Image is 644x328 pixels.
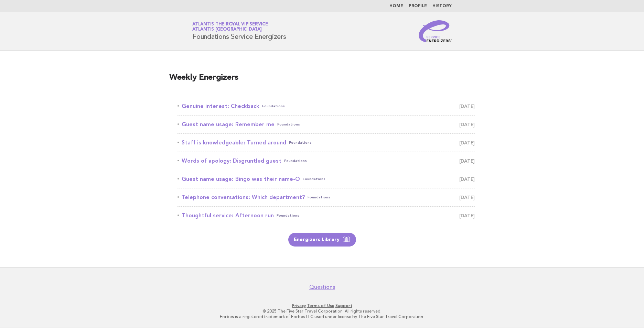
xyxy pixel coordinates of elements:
span: Atlantis [GEOGRAPHIC_DATA] [192,28,262,32]
span: Foundations [277,211,299,220]
a: Privacy [292,303,306,308]
span: Foundations [308,193,330,202]
p: Forbes is a registered trademark of Forbes LLC used under license by The Five Star Travel Corpora... [111,314,533,319]
a: Questions [309,284,335,291]
a: History [432,4,452,8]
a: Genuine interest: CheckbackFoundations [DATE] [178,101,475,111]
a: Words of apology: Disgruntled guestFoundations [DATE] [178,156,475,166]
h1: Foundations Service Energizers [192,22,286,40]
a: Atlantis the Royal VIP ServiceAtlantis [GEOGRAPHIC_DATA] [192,22,268,32]
p: © 2025 The Five Star Travel Corporation. All rights reserved. [111,308,533,314]
span: Foundations [303,174,325,184]
a: Profile [409,4,427,8]
p: · · [111,303,533,308]
a: Guest name usage: Bingo was their name-OFoundations [DATE] [178,174,475,184]
span: Foundations [277,120,300,129]
a: Telephone conversations: Which department?Foundations [DATE] [178,193,475,202]
a: Support [335,303,352,308]
span: [DATE] [459,138,475,147]
span: [DATE] [459,156,475,166]
a: Terms of Use [307,303,334,308]
span: [DATE] [459,211,475,220]
span: [DATE] [459,120,475,129]
a: Guest name usage: Remember meFoundations [DATE] [178,120,475,129]
a: Staff is knowledgeable: Turned aroundFoundations [DATE] [178,138,475,147]
span: Foundations [284,156,307,166]
a: Home [389,4,403,8]
h2: Weekly Energizers [169,72,475,89]
a: Energizers Library [288,233,356,247]
span: [DATE] [459,193,475,202]
span: Foundations [289,138,312,147]
span: [DATE] [459,101,475,111]
a: Thoughtful service: Afternoon runFoundations [DATE] [178,211,475,220]
span: Foundations [262,101,285,111]
img: Service Energizers [419,20,452,42]
span: [DATE] [459,174,475,184]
